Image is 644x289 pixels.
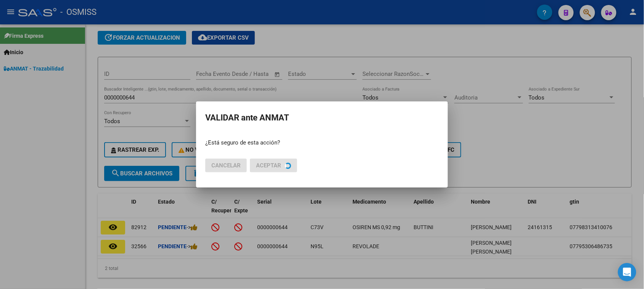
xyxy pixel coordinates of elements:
[205,138,439,147] p: ¿Está seguro de esta acción?
[211,162,241,169] span: Cancelar
[618,263,636,281] div: Open Intercom Messenger
[256,162,281,169] span: Aceptar
[205,111,439,125] h2: VALIDAR ante ANMAT
[205,159,247,172] button: Cancelar
[250,159,297,172] button: Aceptar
